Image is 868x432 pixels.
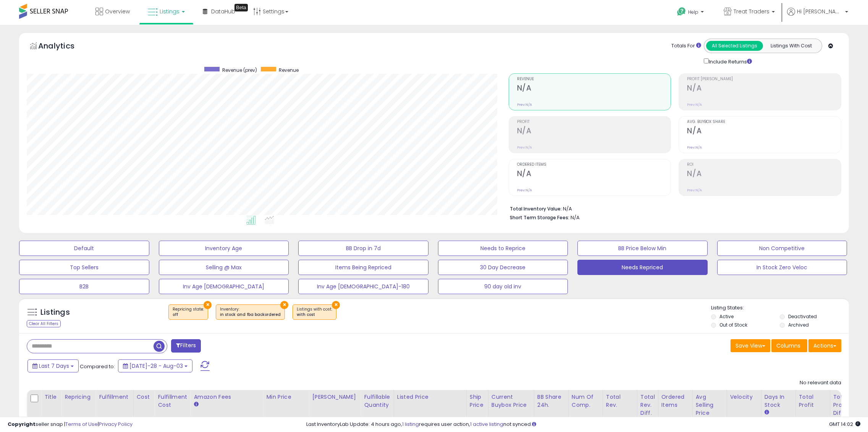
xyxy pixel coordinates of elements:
div: Clear All Filters [27,320,61,327]
div: Min Price [266,393,305,401]
button: Inv Age [DEMOGRAPHIC_DATA]-180 [298,279,428,294]
div: Total Profit [799,393,827,409]
button: [DATE]-28 - Aug-03 [118,359,192,372]
div: with cost [297,312,332,317]
span: Columns [776,342,800,349]
h2: N/A [687,169,841,180]
strong: Copyright [8,421,36,428]
div: Velocity [730,393,758,401]
span: Overview [105,8,130,15]
button: Inventory Age [159,241,289,256]
button: In Stock Zero Veloc [717,260,847,275]
div: Totals For [671,42,701,50]
button: Save View [731,339,770,352]
span: Help [688,9,698,15]
p: Listing States: [711,304,849,312]
div: Current Buybox Price [491,393,531,409]
button: BB Drop in 7d [298,241,428,256]
div: Last InventoryLab Update: 4 hours ago, requires user action, not synced. [306,421,860,428]
div: Total Profit Diff. [833,393,848,417]
a: Help [671,1,711,25]
div: Fulfillment [99,393,130,401]
div: Fulfillment Cost [158,393,187,409]
span: Inventory : [220,306,281,318]
button: 90 day old inv [438,279,568,294]
span: Profit [PERSON_NAME] [687,77,841,81]
div: Fulfillable Quantity [364,393,390,409]
small: Prev: N/A [517,145,532,150]
b: Short Term Storage Fees: [510,214,569,221]
div: Ship Price [470,393,485,409]
li: N/A [510,204,836,213]
div: Days In Stock [765,393,792,409]
div: Total Rev. [606,393,634,409]
label: Active [719,313,734,320]
h5: Listings [40,307,70,318]
i: Get Help [677,7,686,16]
a: Terms of Use [65,421,98,428]
span: ROI [687,163,841,167]
small: Prev: N/A [687,102,702,107]
div: Amazon Fees [194,393,260,401]
span: 2025-08-11 14:02 GMT [829,421,860,428]
h2: N/A [687,126,841,137]
div: No relevant data [800,379,841,387]
h5: Analytics [38,40,89,53]
button: BB Price Below Min [577,241,708,256]
span: Listings with cost : [297,306,332,318]
div: Tooltip anchor [234,4,248,11]
button: × [280,301,288,309]
span: Revenue [517,77,671,81]
button: Needs to Reprice [438,241,568,256]
button: B2B [19,279,149,294]
div: BB Share 24h. [537,393,565,409]
b: Total Inventory Value: [510,205,562,212]
small: Prev: N/A [687,145,702,150]
button: Filters [171,339,201,353]
button: × [204,301,212,309]
button: Listings With Cost [763,41,820,51]
button: Default [19,241,149,256]
button: Actions [808,339,841,352]
div: Cost [137,393,152,401]
div: Include Returns [698,57,761,66]
label: Deactivated [788,313,817,320]
h2: N/A [687,84,841,94]
div: seller snap | | [8,421,133,428]
small: Amazon Fees. [194,401,198,408]
span: Avg. Buybox Share [687,120,841,124]
button: Top Sellers [19,260,149,275]
button: Needs Repriced [577,260,708,275]
label: Out of Stock [719,322,747,328]
button: Last 7 Days [27,359,79,372]
span: Revenue [279,67,299,73]
div: Avg Selling Price [696,393,724,417]
span: DataHub [211,8,235,15]
button: Non Competitive [717,241,847,256]
div: Total Rev. Diff. [640,393,655,417]
span: Hi [PERSON_NAME] [797,8,843,15]
h2: N/A [517,84,671,94]
span: Repricing state : [173,306,204,318]
small: Days In Stock. [765,409,769,416]
span: Listings [160,8,179,15]
span: [DATE]-28 - Aug-03 [129,362,183,370]
span: Treat Traders [734,8,769,15]
button: Columns [771,339,807,352]
div: [PERSON_NAME] [312,393,357,401]
div: in stock and fba backordered [220,312,281,317]
button: All Selected Listings [706,41,763,51]
div: Num of Comp. [572,393,600,409]
button: × [332,301,340,309]
span: Revenue (prev) [222,67,257,73]
small: Prev: N/A [687,188,702,193]
div: Listed Price [397,393,463,401]
button: Inv Age [DEMOGRAPHIC_DATA] [159,279,289,294]
span: Profit [517,120,671,124]
h2: N/A [517,126,671,137]
div: Ordered Items [661,393,689,409]
div: off [173,312,204,317]
label: Archived [788,322,809,328]
small: Prev: N/A [517,188,532,193]
a: Hi [PERSON_NAME] [787,8,848,25]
